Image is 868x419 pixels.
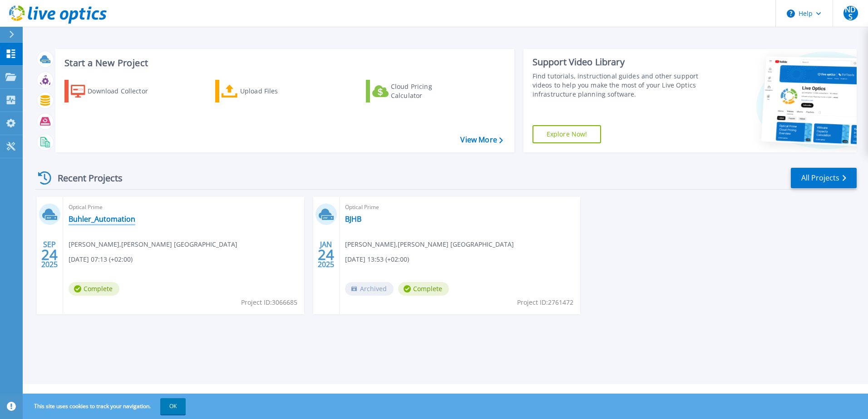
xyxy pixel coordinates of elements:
div: Recent Projects [35,167,135,189]
button: OK [160,398,186,414]
span: Project ID: 2761472 [517,297,573,307]
a: BJHB [345,214,361,224]
span: Optical Prime [345,202,575,212]
a: Explore Now! [533,125,602,143]
div: SEP 2025 [41,238,58,271]
div: Find tutorials, instructional guides and other support videos to help you make the most of your L... [533,72,702,99]
a: Cloud Pricing Calculator [366,80,467,102]
div: Upload Files [240,82,313,100]
a: All Projects [791,168,857,188]
span: Archived [345,282,394,296]
span: Optical Prime [69,202,299,212]
a: Download Collector [64,80,166,102]
span: [DATE] 13:53 (+02:00) [345,254,409,264]
div: JAN 2025 [317,238,335,271]
h3: Start a New Project [64,58,503,68]
div: Cloud Pricing Calculator [391,82,464,100]
span: [PERSON_NAME] , [PERSON_NAME] [GEOGRAPHIC_DATA] [345,239,514,249]
span: NDS [843,6,858,20]
a: View More [460,136,503,144]
span: 24 [41,251,58,258]
span: Project ID: 3066685 [241,297,297,307]
span: [DATE] 07:13 (+02:00) [69,254,133,264]
span: Complete [69,282,119,296]
span: 24 [318,251,334,258]
span: This site uses cookies to track your navigation. [25,398,186,414]
a: Upload Files [215,80,316,102]
div: Support Video Library [533,56,702,68]
div: Download Collector [88,82,160,100]
span: Complete [398,282,449,296]
span: [PERSON_NAME] , [PERSON_NAME] [GEOGRAPHIC_DATA] [69,239,237,249]
a: Buhler_Automation [69,214,135,224]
